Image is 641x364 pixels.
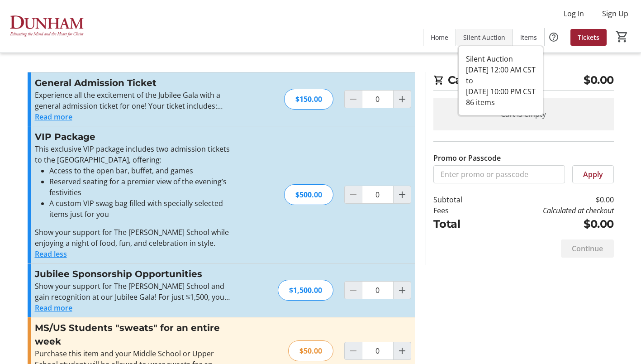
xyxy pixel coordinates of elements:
h3: MS/US Students "sweats" for an entire week [35,321,233,348]
img: The Dunham School's Logo [5,4,86,49]
div: [DATE] 10:00 PM CST [466,86,536,97]
span: Apply [583,169,603,180]
div: 86 items [466,97,536,108]
td: Total [433,216,486,232]
input: VIP Package Quantity [362,186,394,204]
button: Read more [35,111,72,122]
span: Tickets [578,33,599,42]
h3: VIP Package [35,130,233,144]
input: General Admission Ticket Quantity [362,90,394,108]
input: MS/US Students "sweats" for an entire week Quantity [362,342,394,360]
p: Show your support for The [PERSON_NAME] School and gain recognition at our Jubilee Gala! For just... [35,281,233,302]
td: $0.00 [485,216,613,232]
button: Increment by one [394,342,411,359]
button: Read more [35,302,72,313]
td: Fees [433,205,486,216]
div: $1,500.00 [278,280,333,301]
h3: Jubilee Sponsorship Opportunities [35,267,233,281]
td: $0.00 [485,194,613,205]
button: Read less [35,249,67,259]
a: Home [423,29,456,46]
span: Items [520,33,537,42]
li: Access to the open bar, buffet, and games [49,165,233,176]
span: $0.00 [584,72,614,88]
div: $150.00 [284,89,333,110]
li: Reserved seating for a premier view of the evening’s festivities [49,176,233,198]
span: Home [431,33,448,42]
button: Increment by one [394,91,411,108]
a: Silent Auction [456,29,513,46]
div: Cart is empty [433,98,614,130]
button: Help [545,28,563,46]
button: Log In [556,6,591,21]
input: Enter promo or passcode [433,165,565,183]
button: Cart [614,29,630,45]
button: Sign Up [595,6,636,21]
td: Subtotal [433,194,486,205]
input: Jubilee Sponsorship Opportunities Quantity [362,281,394,299]
a: Items [513,29,544,46]
h3: General Admission Ticket [35,76,233,90]
button: Increment by one [394,186,411,203]
button: Apply [572,165,614,183]
p: Experience all the excitement of the Jubilee Gala with a general admission ticket for one! Your t... [35,90,233,111]
h2: Cart [433,72,614,91]
span: Silent Auction [463,33,505,42]
td: Calculated at checkout [485,205,613,216]
div: [DATE] 12:00 AM CST [466,64,536,75]
div: to [466,75,536,86]
p: Show your support for The [PERSON_NAME] School while enjoying a night of food, fun, and celebrati... [35,227,233,249]
a: Tickets [570,29,607,46]
button: Increment by one [394,282,411,299]
div: $50.00 [288,340,333,361]
li: A custom VIP swag bag filled with specially selected items just for you [49,198,233,220]
label: Promo or Passcode [433,153,501,163]
span: Log In [564,8,584,19]
div: $500.00 [284,184,333,205]
span: Sign Up [602,8,628,19]
p: This exclusive VIP package includes two admission tickets to the [GEOGRAPHIC_DATA], offering: [35,144,233,165]
div: Silent Auction [466,53,536,64]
